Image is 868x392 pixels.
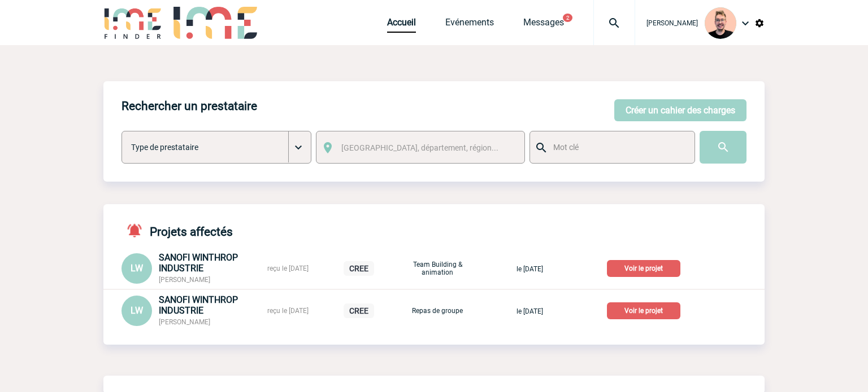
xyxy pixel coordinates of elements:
span: [PERSON_NAME] [646,19,698,27]
span: SANOFI WINTHROP INDUSTRIE [159,294,238,316]
span: [PERSON_NAME] [159,276,210,284]
input: Submit [700,131,747,164]
p: Voir le projet [607,260,680,277]
a: Voir le projet [607,262,685,273]
span: reçu le [DATE] [267,265,309,272]
span: le [DATE] [517,265,543,273]
input: Mot clé [550,140,684,155]
h4: Projets affectés [121,222,233,239]
a: Evénements [445,17,494,33]
span: LW [131,263,143,274]
p: Repas de groupe [409,307,466,315]
a: Voir le projet [607,305,685,315]
p: Team Building & animation [409,261,466,276]
span: [PERSON_NAME] [159,318,210,326]
span: reçu le [DATE] [267,307,309,315]
img: 129741-1.png [705,7,736,39]
span: SANOFI WINTHROP INDUSTRIE [159,252,238,274]
span: [GEOGRAPHIC_DATA], département, région... [341,143,498,152]
p: CREE [344,261,374,276]
button: 2 [563,14,572,22]
img: IME-Finder [103,7,162,39]
p: Voir le projet [607,302,680,319]
span: le [DATE] [517,307,543,315]
p: CREE [344,303,374,318]
img: notifications-active-24-px-r.png [126,222,150,239]
a: Messages [523,17,564,33]
a: Accueil [387,17,416,33]
h4: Rechercher un prestataire [121,99,257,113]
span: LW [131,305,143,316]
